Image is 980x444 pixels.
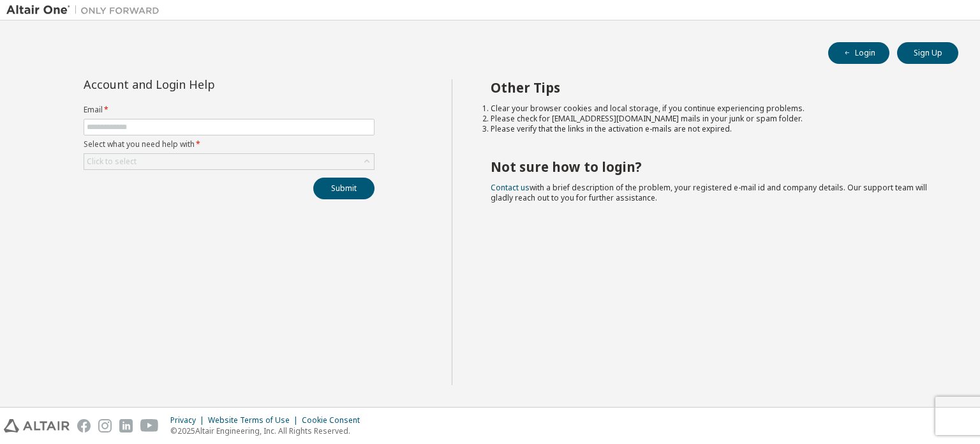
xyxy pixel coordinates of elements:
[84,105,375,115] label: Email
[84,139,375,149] label: Select what you need help with
[84,154,374,169] div: Click to select
[87,157,137,167] div: Click to select
[491,182,927,203] span: with a brief description of the problem, your registered e-mail id and company details. Our suppo...
[140,419,159,433] img: youtube.svg
[491,79,936,96] h2: Other Tips
[77,419,91,433] img: facebook.svg
[119,419,133,433] img: linkedin.svg
[491,103,936,114] li: Clear your browser cookies and local storage, if you continue experiencing problems.
[302,415,367,425] div: Cookie Consent
[170,425,367,436] p: © 2025 Altair Engineering, Inc. All Rights Reserved.
[491,124,936,134] li: Please verify that the links in the activation e-mails are not expired.
[491,158,936,175] h2: Not sure how to login?
[84,79,316,89] div: Account and Login Help
[170,415,208,425] div: Privacy
[208,415,302,425] div: Website Terms of Use
[98,419,112,433] img: instagram.svg
[828,42,889,64] button: Login
[897,42,958,64] button: Sign Up
[491,182,530,193] a: Contact us
[4,419,70,433] img: altair_logo.svg
[313,178,375,199] button: Submit
[491,114,936,124] li: Please check for [EMAIL_ADDRESS][DOMAIN_NAME] mails in your junk or spam folder.
[6,4,166,17] img: Altair One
